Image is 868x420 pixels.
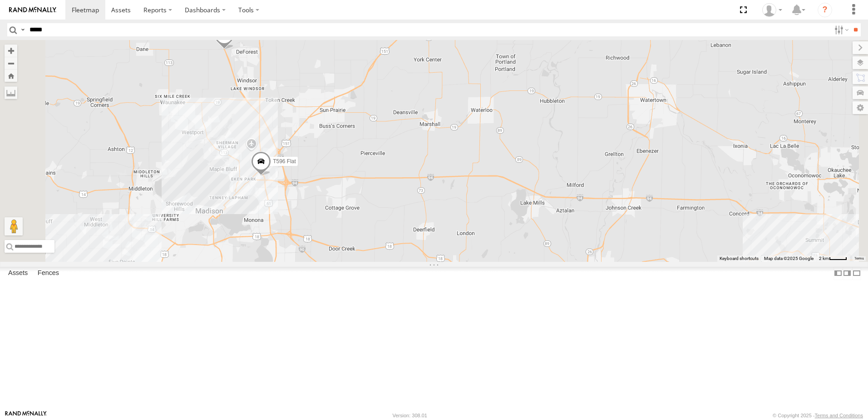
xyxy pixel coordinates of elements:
[831,23,850,36] label: Search Filter Options
[9,7,56,13] img: rand-logo.svg
[5,57,17,70] button: Zoom out
[815,413,863,418] a: Terms and Conditions
[4,267,32,280] label: Assets
[819,256,829,261] span: 2 km
[818,3,832,17] i: ?
[854,257,864,260] a: Terms (opens in new tab)
[33,267,64,280] label: Fences
[5,86,17,99] label: Measure
[5,411,47,420] a: Visit our Website
[833,267,843,280] label: Dock Summary Table to the Left
[773,413,863,418] div: © Copyright 2025 -
[852,267,861,280] label: Hide Summary Table
[5,217,23,235] button: Drag Pegman onto the map to open Street View
[273,158,296,165] span: T596 Flat
[393,413,427,418] div: Version: 308.01
[764,256,814,261] span: Map data ©2025 Google
[720,255,759,262] button: Keyboard shortcuts
[759,3,785,17] div: Robert Fiumefreddo
[853,101,868,114] label: Map Settings
[5,70,17,82] button: Zoom Home
[19,23,26,36] label: Search Query
[816,255,850,262] button: Map Scale: 2 km per 36 pixels
[5,45,17,57] button: Zoom in
[843,267,852,280] label: Dock Summary Table to the Right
